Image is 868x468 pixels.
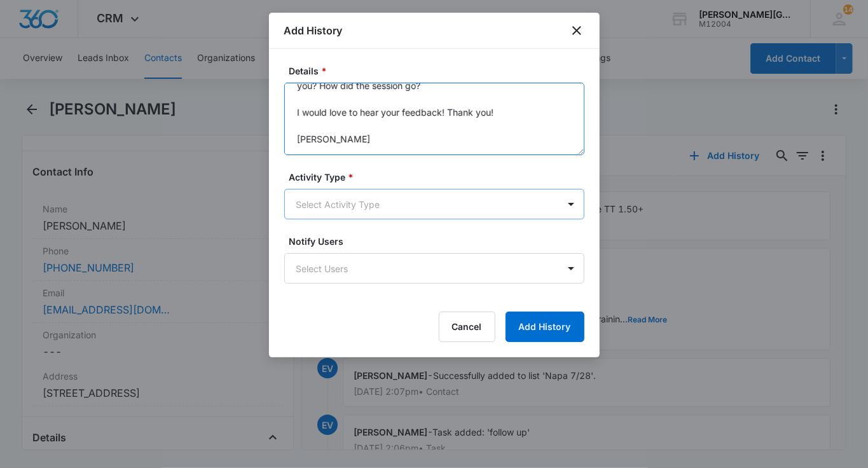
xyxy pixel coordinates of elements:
h1: Add History [284,23,343,38]
button: close [569,23,584,38]
label: Details [289,64,589,78]
button: Cancel [439,312,495,342]
button: Add History [506,312,584,342]
label: Activity Type [289,170,589,184]
textarea: Hi [PERSON_NAME], Hope you are having a wonderful [DATE]! [PERSON_NAME] had the first time trial ... [284,83,584,155]
label: Notify Users [289,235,589,248]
